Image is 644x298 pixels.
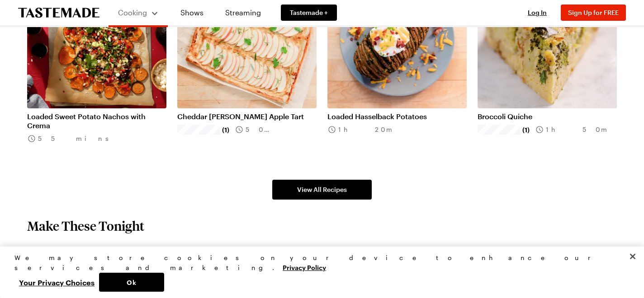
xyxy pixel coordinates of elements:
[290,8,328,17] span: Tastemade +
[568,9,619,16] span: Sign Up for FREE
[478,112,617,121] a: Broccoli Quiche
[528,9,547,16] span: Log In
[118,8,147,17] span: Cooking
[623,247,643,266] button: Close
[327,112,467,121] a: Loaded Hasselback Potatoes
[27,112,166,130] a: Loaded Sweet Potato Nachos with Crema
[283,263,326,271] a: More information about your privacy, opens in a new tab
[18,8,99,18] a: To Tastemade Home Page
[27,218,144,234] h2: Make These Tonight
[519,8,555,17] button: Log In
[272,180,372,200] a: View All Recipes
[14,253,622,292] div: Privacy
[281,5,337,21] a: Tastemade +
[177,112,317,121] a: Cheddar [PERSON_NAME] Apple Tart
[99,273,164,292] button: Ok
[297,185,347,194] span: View All Recipes
[14,273,99,292] button: Your Privacy Choices
[14,253,622,273] div: We may store cookies on your device to enhance our services and marketing.
[118,4,159,22] button: Cooking
[561,5,626,21] button: Sign Up for FREE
